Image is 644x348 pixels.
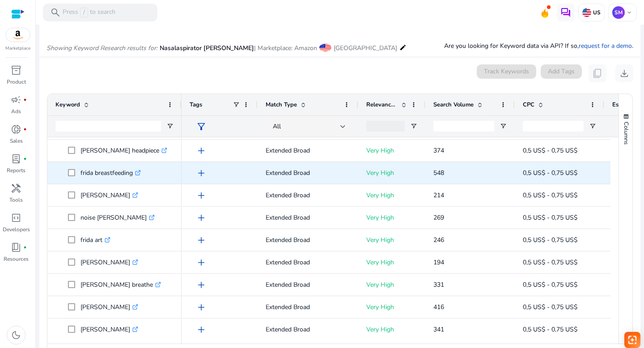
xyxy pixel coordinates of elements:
span: 374 [433,146,444,155]
p: Very High [366,231,417,249]
p: Press to search [63,8,115,17]
span: 194 [433,258,444,267]
button: download [615,64,633,82]
span: dark_mode [11,330,21,340]
input: Search Volume Filter Input [433,121,494,132]
span: download [619,68,630,79]
p: Extended Broad [266,276,350,294]
span: lab_profile [11,153,21,164]
span: 548 [433,169,444,177]
span: 416 [433,303,444,311]
span: fiber_manual_record [23,127,27,131]
p: SM [612,6,625,19]
span: add [196,190,207,201]
span: campaign [11,94,21,105]
span: 341 [433,325,444,334]
span: 246 [433,236,444,244]
p: Very High [366,253,417,272]
span: add [196,302,207,313]
p: Are you looking for Keyword data via API? If so, . [444,41,633,51]
input: Keyword Filter Input [55,121,161,132]
img: us.svg [582,8,591,17]
p: Very High [366,276,417,294]
span: add [196,235,207,246]
input: CPC Filter Input [523,121,584,132]
span: handyman [11,183,21,194]
p: Extended Broad [266,320,350,339]
p: [PERSON_NAME] [80,186,138,204]
span: Match Type [266,101,297,109]
span: fiber_manual_record [23,157,27,161]
span: Columns [622,122,630,144]
span: add [196,212,207,223]
span: 269 [433,213,444,222]
p: US [591,9,601,16]
p: Developers [3,225,30,233]
span: Keyword [55,101,80,109]
p: noise [PERSON_NAME] [80,208,155,227]
span: fiber_manual_record [23,246,27,249]
span: 0,5 US$ - 0,75 US$ [523,258,577,267]
p: Very High [366,320,417,339]
p: Very High [366,141,417,160]
p: Very High [366,164,417,182]
mat-icon: edit [399,42,407,53]
i: Showing Keyword Research results for: [47,44,157,52]
span: code_blocks [11,212,21,223]
span: keyboard_arrow_down [626,9,633,16]
p: Ads [11,107,21,115]
p: Extended Broad [266,253,350,272]
p: Extended Broad [266,141,350,160]
span: add [196,257,207,268]
span: [GEOGRAPHIC_DATA] [334,44,397,52]
p: [PERSON_NAME] headpiece [80,141,167,160]
img: amazon.svg [6,28,30,42]
span: 0,5 US$ - 0,75 US$ [523,303,577,311]
span: search [50,7,61,18]
span: Search Volume [433,101,474,109]
span: / [80,8,88,17]
button: Open Filter Menu [589,123,596,130]
span: 0,5 US$ - 0,75 US$ [523,213,577,222]
p: frida breastfeeding [80,164,141,182]
span: 0,5 US$ - 0,75 US$ [523,146,577,155]
span: 0,5 US$ - 0,75 US$ [523,236,577,244]
a: request for a demo [579,42,632,50]
p: Reports [7,166,25,174]
p: Resources [4,255,29,263]
p: [PERSON_NAME] [80,320,138,339]
p: [PERSON_NAME] [80,253,138,272]
span: inventory_2 [11,65,21,76]
span: All [273,122,281,131]
span: add [196,324,207,335]
span: Nasalaspirator [PERSON_NAME] [160,44,254,52]
p: Extended Broad [266,298,350,316]
p: Very High [366,186,417,204]
button: Open Filter Menu [410,123,417,130]
span: add [196,145,207,156]
span: book_4 [11,242,21,253]
span: 331 [433,280,444,289]
span: 0,5 US$ - 0,75 US$ [523,191,577,199]
button: Open Filter Menu [166,123,174,130]
p: frida art [80,231,110,249]
p: Tools [9,196,23,204]
span: filter_alt [196,121,207,132]
p: Product [7,78,26,86]
span: 0,5 US$ - 0,75 US$ [523,280,577,289]
p: Extended Broad [266,231,350,249]
p: Extended Broad [266,164,350,182]
span: 214 [433,191,444,199]
p: Sales [10,137,23,145]
span: Relevance Score [366,101,398,109]
p: Very High [366,208,417,227]
p: Very High [366,298,417,316]
span: add [196,168,207,178]
span: Tags [190,101,202,109]
button: Open Filter Menu [500,123,507,130]
span: 0,5 US$ - 0,75 US$ [523,169,577,177]
span: add [196,280,207,290]
p: Marketplace [5,45,30,52]
p: [PERSON_NAME] breathe [80,276,161,294]
p: Extended Broad [266,208,350,227]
